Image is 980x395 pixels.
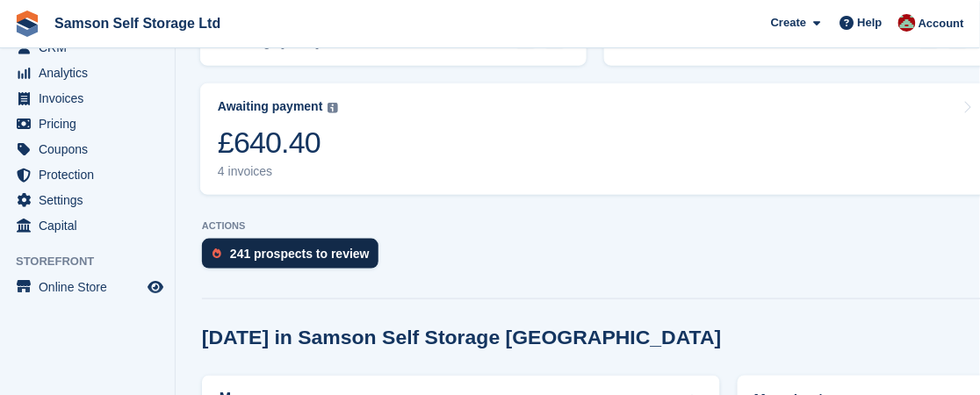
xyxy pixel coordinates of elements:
[9,111,166,136] a: menu
[213,248,221,259] img: prospect-51fa495bee0391a8d652442698ab0144808aea92771e9ea1ae160a38d050c398.svg
[39,86,144,111] span: Invoices
[9,275,166,299] a: menu
[39,61,144,85] span: Analytics
[9,213,166,238] a: menu
[328,103,338,113] img: icon-info-grey-7440780725fd019a000dd9b08b2336e03edf1995a4989e88bcd33f0948082b44.svg
[39,111,144,136] span: Pricing
[16,253,175,270] span: Storefront
[898,14,916,32] img: Ian
[230,247,370,261] div: 241 prospects to review
[9,162,166,187] a: menu
[39,137,144,162] span: Coupons
[218,125,338,161] div: £640.40
[9,61,166,85] a: menu
[202,326,722,349] h2: [DATE] in Samson Self Storage [GEOGRAPHIC_DATA]
[9,137,166,162] a: menu
[14,11,40,37] img: stora-icon-8386f47178a22dfd0bd8f6a31ec36ba5ce8667c1dd55bd0f319d3a0aa187defe.svg
[39,213,144,238] span: Capital
[39,275,144,299] span: Online Store
[218,164,338,179] div: 4 invoices
[9,86,166,111] a: menu
[771,14,806,32] span: Create
[218,99,323,114] div: Awaiting payment
[858,14,883,32] span: Help
[9,188,166,212] a: menu
[47,9,227,38] a: Samson Self Storage Ltd
[39,162,144,187] span: Protection
[919,15,964,32] span: Account
[145,276,166,298] a: Preview store
[39,188,144,212] span: Settings
[202,239,387,277] a: 241 prospects to review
